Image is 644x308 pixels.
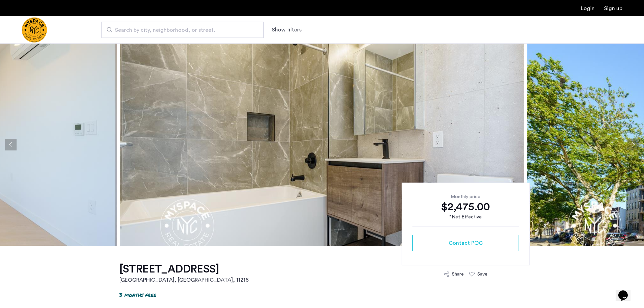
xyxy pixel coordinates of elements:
div: *Net Effective [412,214,519,221]
div: $2,475.00 [412,200,519,214]
div: Save [477,271,487,278]
a: Registration [604,6,622,11]
a: [STREET_ADDRESS][GEOGRAPHIC_DATA], [GEOGRAPHIC_DATA], 11216 [119,262,249,284]
button: Show or hide filters [272,26,302,34]
span: Contact POC [449,239,483,247]
div: Monthly price [412,193,519,200]
input: Apartment Search [101,22,264,38]
img: apartment [120,43,524,246]
button: Previous apartment [5,139,17,150]
a: Cazamio Logo [22,17,47,43]
a: Login [581,6,595,11]
button: Next apartment [627,139,639,150]
span: Search by city, neighborhood, or street. [115,26,245,34]
h2: [GEOGRAPHIC_DATA], [GEOGRAPHIC_DATA] , 11216 [119,276,249,284]
h1: [STREET_ADDRESS] [119,262,249,276]
p: 3 months free [119,291,156,299]
img: logo [22,17,47,43]
button: button [412,235,519,251]
div: Share [452,271,464,278]
iframe: chat widget [616,281,637,301]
